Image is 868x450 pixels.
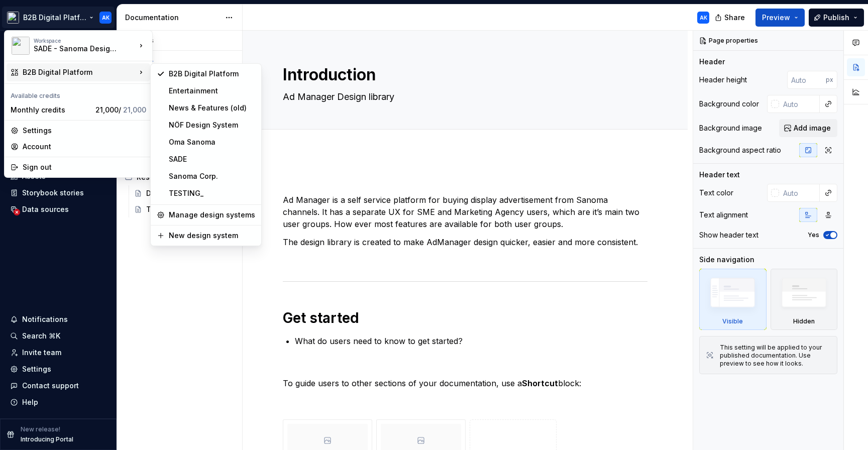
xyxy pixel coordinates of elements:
div: New design system [169,231,255,241]
div: Entertainment [169,86,255,96]
div: TESTING_ [169,188,255,198]
div: B2B Digital Platform [169,69,255,79]
div: Sanoma Corp. [169,171,255,181]
div: Settings [23,126,146,136]
div: News & Features (old) [169,103,255,113]
div: SADE - Sanoma Design System [34,44,119,54]
div: B2B Digital Platform [23,67,136,77]
img: 65b32fb5-5655-43a8-a471-d2795750ffbf.png [12,37,30,55]
div: Available credits [7,86,150,102]
div: SADE [169,154,255,164]
div: Manage design systems [169,210,255,220]
div: NÖF Design System [169,120,255,130]
span: 21,000 / [95,105,146,114]
div: Oma Sanoma [169,137,255,147]
span: 21,000 [123,105,146,114]
div: Sign out [23,162,146,172]
div: Account [23,142,146,152]
div: Workspace [34,38,136,44]
div: Monthly credits [11,105,91,115]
